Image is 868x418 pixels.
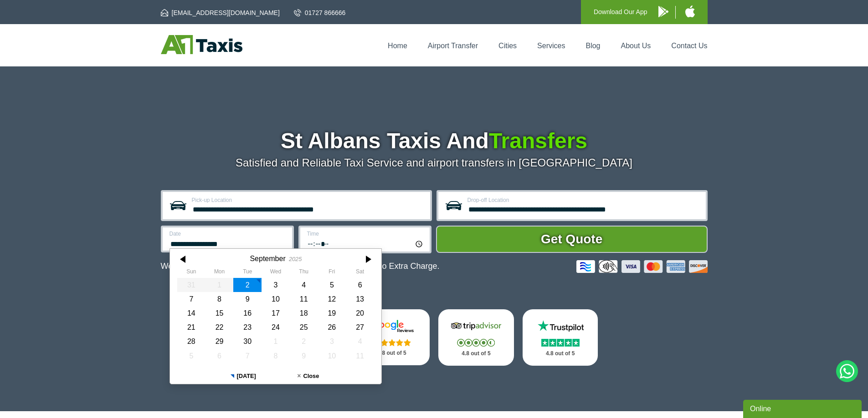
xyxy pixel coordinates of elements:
iframe: chat widget [743,398,863,418]
div: 27 September 2025 [346,320,374,334]
div: 12 September 2025 [318,292,346,306]
a: Contact Us [671,42,707,50]
div: 13 September 2025 [346,292,374,306]
div: September [250,254,285,263]
div: 03 October 2025 [318,334,346,348]
th: Thursday [289,268,318,277]
div: 09 September 2025 [233,292,262,306]
div: 06 October 2025 [205,349,233,363]
a: [EMAIL_ADDRESS][DOMAIN_NAME] [161,8,280,17]
p: Satisfied and Reliable Taxi Service and airport transfers in [GEOGRAPHIC_DATA] [161,156,708,169]
img: Google [365,319,419,333]
div: 11 September 2025 [289,292,318,306]
div: 21 September 2025 [177,320,205,334]
img: Stars [457,339,495,347]
span: The Car at No Extra Charge. [335,262,439,271]
label: Time [307,231,424,237]
th: Sunday [177,268,205,277]
p: 4.8 out of 5 [533,348,588,359]
a: Cities [498,42,517,50]
div: 05 October 2025 [177,349,205,363]
div: 22 September 2025 [205,320,233,334]
div: 20 September 2025 [346,306,374,320]
div: 28 September 2025 [177,334,205,348]
img: Trustpilot [533,319,588,333]
a: Tripadvisor Stars 4.8 out of 5 [438,309,514,366]
div: 19 September 2025 [318,306,346,320]
div: 02 September 2025 [233,278,262,292]
button: Close [276,368,341,384]
div: 10 September 2025 [262,292,290,306]
th: Wednesday [262,268,290,277]
div: 11 October 2025 [346,349,374,363]
img: A1 Taxis iPhone App [685,5,695,17]
p: We Now Accept Card & Contactless Payment In [161,262,440,271]
a: Google Stars 4.8 out of 5 [354,309,430,365]
p: 4.8 out of 5 [364,347,420,359]
div: 18 September 2025 [289,306,318,320]
div: 08 September 2025 [205,292,233,306]
th: Saturday [346,268,374,277]
div: 05 September 2025 [318,278,346,292]
div: 06 September 2025 [346,278,374,292]
img: Tripadvisor [449,319,503,333]
div: 17 September 2025 [262,306,290,320]
div: 02 October 2025 [289,334,318,348]
div: 10 October 2025 [318,349,346,363]
div: 07 September 2025 [177,292,205,306]
div: 04 October 2025 [346,334,374,348]
p: 4.8 out of 5 [448,348,504,359]
button: [DATE] [211,368,276,384]
a: 01727 866666 [294,8,346,17]
a: Trustpilot Stars 4.8 out of 5 [523,309,598,366]
div: 30 September 2025 [233,334,262,348]
div: 04 September 2025 [289,278,318,292]
div: 03 September 2025 [262,278,290,292]
span: Transfers [489,129,587,153]
div: 26 September 2025 [318,320,346,334]
div: 2025 [288,256,301,262]
div: 31 August 2025 [177,278,205,292]
img: Stars [541,339,580,347]
div: 25 September 2025 [289,320,318,334]
label: Pick-up Location [192,197,425,203]
button: Get Quote [436,226,708,253]
div: 16 September 2025 [233,306,262,320]
div: 23 September 2025 [233,320,262,334]
th: Friday [318,268,346,277]
label: Drop-off Location [467,197,700,203]
a: Blog [586,42,600,50]
div: 09 October 2025 [289,349,318,363]
div: 24 September 2025 [262,320,290,334]
th: Monday [205,268,233,277]
h1: St Albans Taxis And [161,130,708,152]
div: 08 October 2025 [262,349,290,363]
img: Stars [373,339,411,346]
div: 15 September 2025 [205,306,233,320]
div: 14 September 2025 [177,306,205,320]
a: Home [388,42,407,50]
th: Tuesday [233,268,262,277]
div: 07 October 2025 [233,349,262,363]
div: 29 September 2025 [205,334,233,348]
img: A1 Taxis St Albans LTD [161,35,242,54]
a: About Us [621,42,651,50]
a: Airport Transfer [428,42,478,50]
a: Services [537,42,565,50]
img: Credit And Debit Cards [576,260,708,273]
label: Date [169,231,287,237]
div: 01 October 2025 [262,334,290,348]
img: A1 Taxis Android App [658,6,668,17]
div: 01 September 2025 [205,278,233,292]
p: Download Our App [594,6,647,18]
